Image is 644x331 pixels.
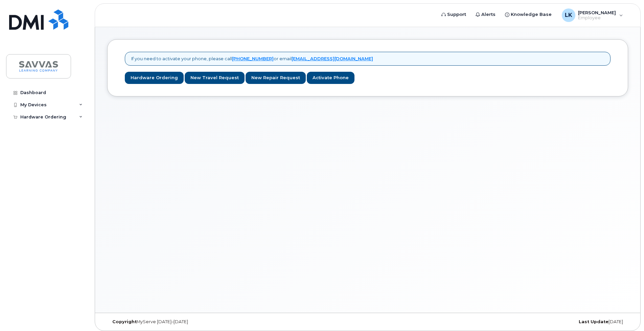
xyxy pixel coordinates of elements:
strong: Copyright [112,319,137,324]
a: Hardware Ordering [125,72,184,84]
div: MyServe [DATE]–[DATE] [107,319,281,325]
strong: Last Update [579,319,608,324]
a: New Travel Request [185,72,245,84]
div: [DATE] [455,319,628,325]
p: If you need to activate your phone, please call or email [131,56,373,62]
a: [PHONE_NUMBER] [232,56,274,61]
a: New Repair Request [246,72,306,84]
a: [EMAIL_ADDRESS][DOMAIN_NAME] [292,56,373,61]
a: Activate Phone [307,72,354,84]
